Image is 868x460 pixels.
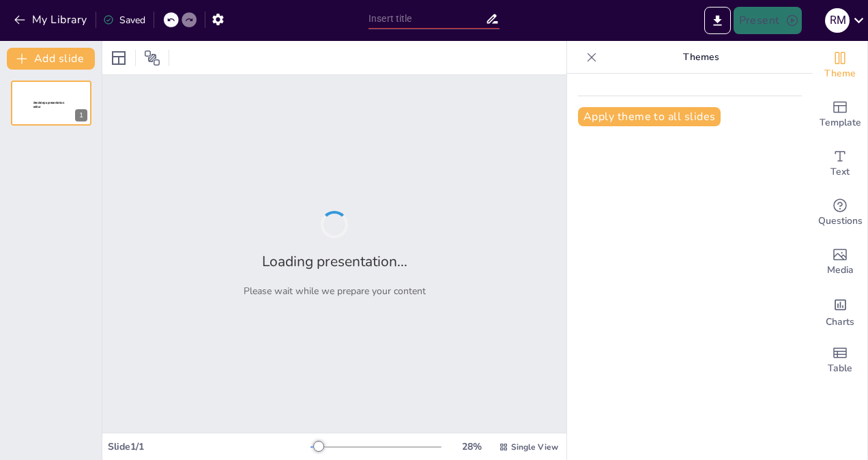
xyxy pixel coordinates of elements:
[103,14,145,27] div: Saved
[813,41,867,90] div: Change the overall theme
[813,336,867,385] div: Add a table
[813,287,867,336] div: Add charts and graphs
[75,109,87,121] div: 1
[368,9,485,29] input: Insert title
[820,115,861,130] span: Template
[830,164,850,179] span: Text
[108,440,310,453] div: Slide 1 / 1
[704,7,731,34] button: Export to PowerPoint
[455,440,488,453] div: 28 %
[603,41,799,74] p: Themes
[828,361,852,376] span: Table
[511,442,558,452] span: Single View
[7,48,95,70] button: Add slide
[813,90,867,139] div: Add ready made slides
[244,285,426,298] p: Please wait while we prepare your content
[813,139,867,188] div: Add text boxes
[734,7,802,34] button: Present
[827,263,854,278] span: Media
[33,101,64,109] span: Sendsteps presentation editor
[10,9,93,31] button: My Library
[825,7,850,34] button: R m
[578,107,721,126] button: Apply theme to all slides
[826,315,854,330] span: Charts
[824,66,856,81] span: Theme
[818,214,863,229] span: Questions
[144,50,160,66] span: Position
[262,252,407,271] h2: Loading presentation...
[108,47,130,69] div: Layout
[813,238,867,287] div: Add images, graphics, shapes or video
[813,188,867,238] div: Get real-time input from your audience
[825,8,850,33] div: R m
[11,81,91,126] div: 1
